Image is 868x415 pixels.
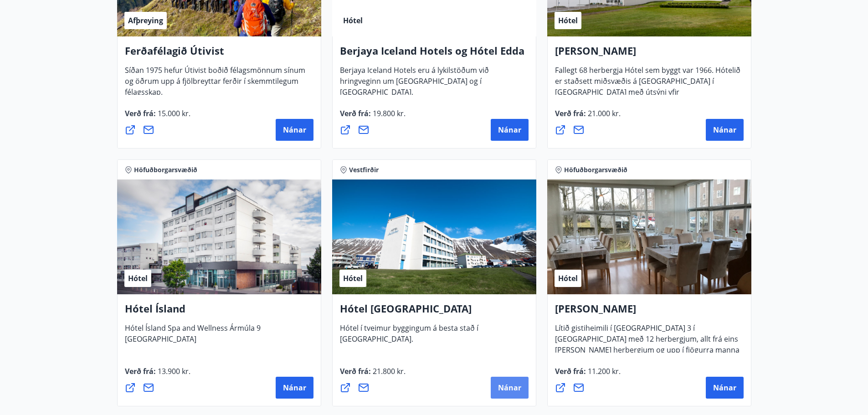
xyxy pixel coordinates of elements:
[340,323,478,351] span: Hótel í tveimur byggingum á besta stað í [GEOGRAPHIC_DATA].
[498,383,521,393] span: Nánar
[134,165,197,174] span: Höfuðborgarsvæðið
[125,65,305,104] span: Síðan 1975 hefur Útivist boðið félagsmönnum sínum og öðrum upp á fjölbreyttar ferðir í skemmtileg...
[564,165,627,174] span: Höfuðborgarsvæðið
[343,273,363,283] span: Hótel
[498,125,521,135] span: Nánar
[276,377,313,399] button: Nánar
[128,273,148,283] span: Hótel
[555,44,744,65] h4: [PERSON_NAME]
[555,323,740,373] span: Lítið gistiheimili í [GEOGRAPHIC_DATA] 3 í [GEOGRAPHIC_DATA] með 12 herbergjum, allt frá eins [PE...
[555,65,740,115] span: Fallegt 68 herbergja Hótel sem byggt var 1966. Hótelið er staðsett miðsvæðis á [GEOGRAPHIC_DATA] ...
[343,15,363,26] span: Hótel
[283,383,306,393] span: Nánar
[371,108,406,118] span: 19.800 kr.
[340,44,529,65] h4: Berjaya Iceland Hotels og Hótel Edda
[558,273,578,283] span: Hótel
[125,302,313,323] h4: Hótel Ísland
[555,366,621,384] span: Verð frá :
[555,108,621,126] span: Verð frá :
[555,302,744,323] h4: [PERSON_NAME]
[283,125,306,135] span: Nánar
[340,302,529,323] h4: Hótel [GEOGRAPHIC_DATA]
[491,377,529,399] button: Nánar
[125,366,190,384] span: Verð frá :
[713,383,736,393] span: Nánar
[125,44,313,65] h4: Ferðafélagið Útivist
[586,108,621,118] span: 21.000 kr.
[706,377,744,399] button: Nánar
[340,65,489,104] span: Berjaya Iceland Hotels eru á lykilstöðum við hringveginn um [GEOGRAPHIC_DATA] og í [GEOGRAPHIC_DA...
[491,119,529,141] button: Nánar
[713,125,736,135] span: Nánar
[156,366,190,376] span: 13.900 kr.
[558,15,578,26] span: Hótel
[125,108,190,126] span: Verð frá :
[340,108,406,126] span: Verð frá :
[706,119,744,141] button: Nánar
[349,165,379,174] span: Vestfirðir
[125,323,261,351] span: Hótel Ísland Spa and Wellness Ármúla 9 [GEOGRAPHIC_DATA]
[586,366,621,376] span: 11.200 kr.
[156,108,190,118] span: 15.000 kr.
[340,366,406,384] span: Verð frá :
[128,15,163,26] span: Afþreying
[276,119,313,141] button: Nánar
[371,366,406,376] span: 21.800 kr.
